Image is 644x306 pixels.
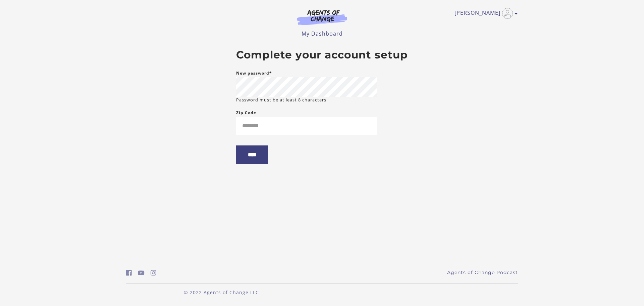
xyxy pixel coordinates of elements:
[151,268,156,278] a: https://www.instagram.com/agentsofchangeprep/ (Open in a new window)
[302,30,343,37] a: My Dashboard
[138,268,145,278] a: https://www.youtube.com/c/AgentsofChangeTestPrepbyMeaganMitchell (Open in a new window)
[126,270,132,276] i: https://www.facebook.com/groups/aswbtestprep (Open in a new window)
[151,270,156,276] i: https://www.instagram.com/agentsofchangeprep/ (Open in a new window)
[126,268,132,278] a: https://www.facebook.com/groups/aswbtestprep (Open in a new window)
[454,8,515,19] a: Toggle menu
[138,270,145,276] i: https://www.youtube.com/c/AgentsofChangeTestPrepbyMeaganMitchell (Open in a new window)
[126,289,317,296] p: © 2022 Agents of Change LLC
[236,109,256,117] label: Zip Code
[447,269,518,276] a: Agents of Change Podcast
[236,49,408,61] h2: Complete your account setup
[290,9,354,25] img: Agents of Change Logo
[236,97,326,103] small: Password must be at least 8 characters
[236,69,272,77] label: New password*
